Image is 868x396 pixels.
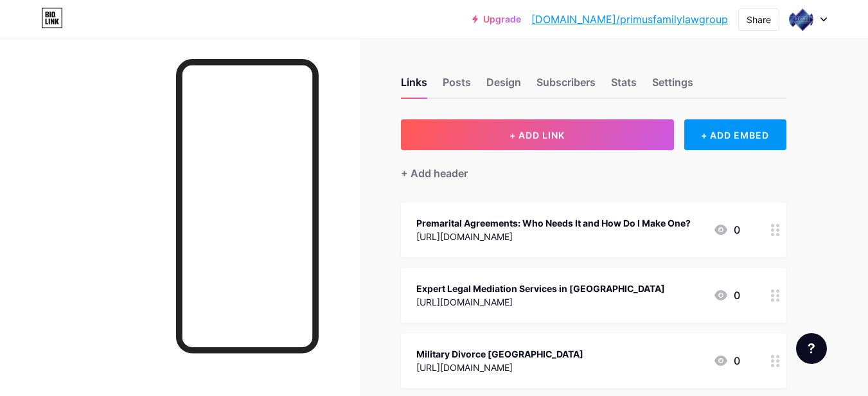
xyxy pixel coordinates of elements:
div: Military Divorce [GEOGRAPHIC_DATA] [416,347,583,361]
div: 0 [713,288,740,303]
div: Keywords by Traffic [142,76,217,84]
div: v 4.0.25 [36,21,63,31]
div: [URL][DOMAIN_NAME] [416,295,665,309]
div: Domain: [DOMAIN_NAME] [33,33,141,44]
a: [DOMAIN_NAME]/primusfamilylawgroup [531,12,728,27]
button: + ADD LINK [401,119,674,150]
div: [URL][DOMAIN_NAME] [416,230,691,243]
div: + ADD EMBED [684,119,786,150]
img: website_grey.svg [21,33,31,44]
img: logo_orange.svg [21,21,31,31]
div: Expert Legal Mediation Services in [GEOGRAPHIC_DATA] [416,282,665,295]
div: 0 [713,353,740,368]
a: Upgrade [472,14,521,24]
div: 0 [713,222,740,237]
div: Design [486,74,521,98]
div: [URL][DOMAIN_NAME] [416,361,583,374]
span: + ADD LINK [509,130,565,141]
div: Settings [652,74,693,98]
div: Subscribers [536,74,596,98]
div: Links [401,74,427,98]
div: Stats [611,74,637,98]
div: Premarital Agreements: Who Needs It and How Do I Make One? [416,216,691,230]
div: Posts [443,74,471,98]
img: primusfamilylawgroup [789,7,813,31]
img: tab_keywords_by_traffic_grey.svg [128,74,138,85]
div: + Add header [401,166,468,181]
div: Domain Overview [49,76,115,84]
div: Share [747,13,771,26]
img: tab_domain_overview_orange.svg [35,74,45,85]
